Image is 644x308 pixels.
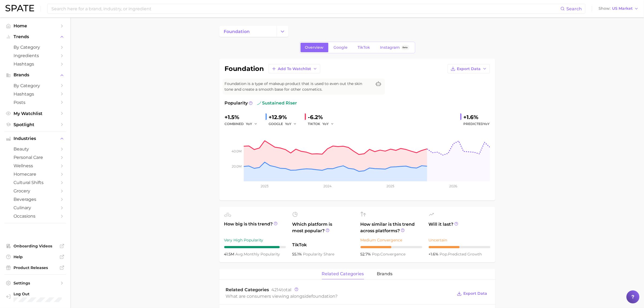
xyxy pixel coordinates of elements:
[599,7,610,10] span: Show
[14,122,57,127] span: Spotlight
[4,170,66,178] a: homecare
[14,197,57,202] span: beverages
[14,244,57,248] span: Onboarding Videos
[361,221,422,234] span: How similar is this trend across platforms?
[14,100,57,105] span: Posts
[361,252,372,257] span: 52.7%
[14,281,57,286] span: Settings
[4,195,66,204] a: beverages
[226,293,453,300] div: What are consumers viewing alongside ?
[387,184,394,188] tspan: 2025
[308,121,338,127] div: TIKTOK
[361,237,422,243] div: Medium Convergence
[448,64,490,73] button: Export Data
[457,67,481,71] span: Export Data
[14,180,57,185] span: cultural shifts
[4,178,66,187] a: cultural shifts
[5,5,34,11] img: SPATE
[376,43,414,52] a: InstagramBeta
[257,100,297,106] span: sustained riser
[300,43,328,52] a: Overview
[224,221,286,234] span: How big is this trend?
[14,23,57,28] span: Home
[261,184,269,188] tspan: 2023
[4,212,66,220] a: occasions
[464,121,490,127] span: Predicted
[14,214,57,219] span: occasions
[612,7,633,10] span: US Market
[323,122,329,126] span: YoY
[269,64,320,73] button: Add to Watchlist
[464,291,487,296] span: Export Data
[403,45,408,50] span: Beta
[4,109,66,118] a: My Watchlist
[14,254,57,259] span: Help
[224,237,286,243] div: Very High Popularity
[14,61,57,67] span: Hashtags
[14,91,57,97] span: Hashtags
[429,252,440,257] span: +1.6%
[14,188,57,194] span: grocery
[14,73,57,77] span: Brands
[329,43,352,52] a: Google
[224,246,286,248] div: 9 / 10
[455,290,488,297] button: Export Data
[4,145,66,153] a: beauty
[305,45,324,50] span: Overview
[14,83,57,88] span: by Category
[358,45,370,50] span: TikTok
[285,122,292,126] span: YoY
[4,162,66,170] a: wellness
[484,122,490,126] span: YoY
[429,237,490,243] div: Uncertain
[4,253,66,261] a: Help
[236,252,244,257] abbr: average
[4,242,66,250] a: Onboarding Videos
[4,290,66,304] a: Log out. Currently logged in with e-mail elisabethkim@amorepacific.com.
[272,287,282,292] span: 4214
[449,184,457,188] tspan: 2026
[246,121,258,127] button: YoY
[219,26,277,37] a: foundation
[4,71,66,79] button: Brands
[14,265,57,270] span: Product Releases
[377,271,393,276] span: brands
[225,81,372,92] span: Foundation is a type of makeup product that is used to even out the skin tone and create a smooth...
[225,65,264,72] h1: foundation
[429,246,490,248] div: 5 / 10
[14,163,57,168] span: wellness
[372,252,406,257] span: convergence
[225,121,261,127] div: combined
[322,271,364,276] span: related categories
[272,287,292,292] span: total
[380,45,400,50] span: Instagram
[4,43,66,51] a: by Category
[372,252,381,257] abbr: popularity index
[4,120,66,129] a: Spotlight
[4,90,66,98] a: Hashtags
[14,205,57,210] span: culinary
[4,135,66,143] button: Industries
[4,204,66,212] a: culinary
[246,122,252,126] span: YoY
[226,287,269,292] span: Related Categories
[292,252,303,257] span: 55.1%
[361,246,422,248] div: 5 / 10
[4,51,66,60] a: Ingredients
[4,33,66,41] button: Trends
[292,242,354,248] span: TikTok
[597,5,640,12] button: ShowUS Market
[14,45,57,50] span: by Category
[224,252,236,257] span: 41.5m
[4,60,66,68] a: Hashtags
[4,187,66,195] a: grocery
[14,155,57,160] span: personal care
[225,100,248,106] span: Popularity
[277,26,288,37] button: Change Category
[323,184,331,188] tspan: 2024
[4,279,66,287] a: Settings
[566,6,582,11] span: Search
[353,43,375,52] a: TikTok
[236,252,280,257] span: monthly popularity
[323,121,334,127] button: YoY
